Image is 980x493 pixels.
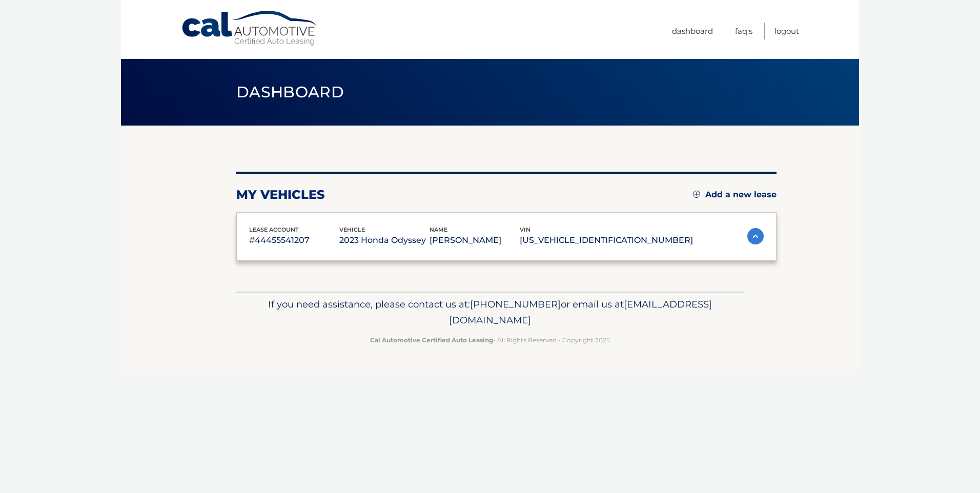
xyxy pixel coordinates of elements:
a: Add a new lease [693,190,777,200]
a: FAQ's [735,23,752,39]
strong: Cal Automotive Certified Auto Leasing [370,336,493,344]
p: [PERSON_NAME] [430,233,520,248]
span: [PHONE_NUMBER] [470,298,561,310]
p: 2023 Honda Odyssey [339,233,430,248]
img: add.svg [693,191,700,198]
span: vin [520,226,530,233]
a: Logout [774,23,799,39]
a: Dashboard [672,23,713,39]
span: lease account [249,226,299,233]
h2: my vehicles [236,187,325,202]
img: accordion-active.svg [747,228,764,244]
p: - All Rights Reserved - Copyright 2025 [243,335,737,345]
p: #44455541207 [249,233,339,248]
span: vehicle [339,226,365,233]
a: Cal Automotive [181,10,319,47]
p: If you need assistance, please contact us at: or email us at [243,296,737,329]
span: Dashboard [236,83,344,101]
span: name [430,226,447,233]
p: [US_VEHICLE_IDENTIFICATION_NUMBER] [520,233,693,248]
